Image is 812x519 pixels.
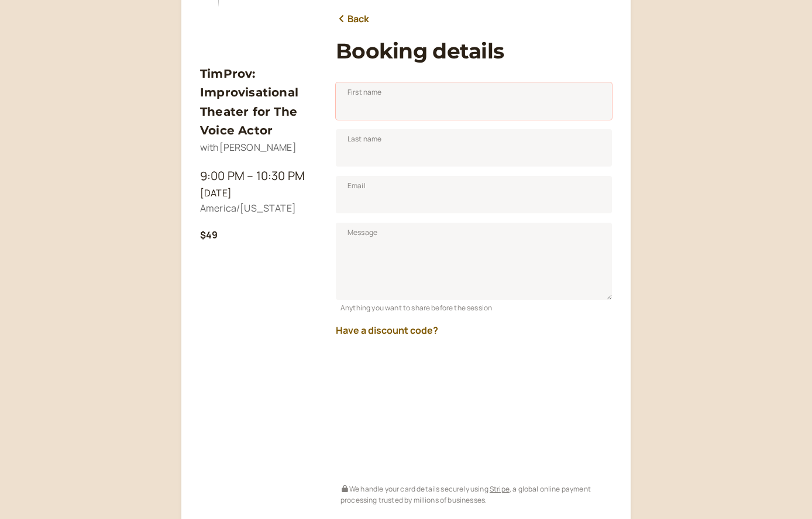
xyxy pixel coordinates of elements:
textarea: Message [336,223,612,300]
a: Stripe [490,484,510,494]
span: Email [347,180,366,192]
iframe: Secure payment input frame [333,345,614,481]
input: Email [336,176,612,213]
span: First name [347,86,382,98]
h1: Booking details [336,39,612,64]
span: Last name [347,133,381,145]
span: Message [347,227,377,238]
div: 9:00 PM – 10:30 PM [200,167,317,185]
a: Back [336,12,370,27]
input: First name [336,82,612,120]
b: $49 [200,229,218,241]
div: America/[US_STATE] [200,201,317,216]
h3: TimProv: Improvisational Theater for The Voice Actor [200,64,317,140]
button: Have a discount code? [336,325,438,335]
span: with [PERSON_NAME] [200,141,297,154]
input: Last name [336,129,612,167]
div: We handle your card details securely using , a global online payment processing trusted by millio... [336,481,612,506]
div: Anything you want to share before the session [336,300,612,313]
div: [DATE] [200,186,317,201]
